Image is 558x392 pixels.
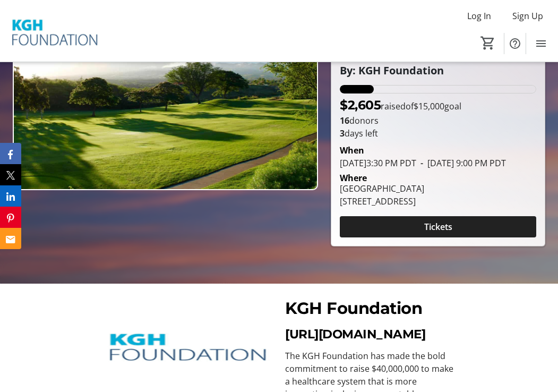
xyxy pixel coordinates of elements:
span: $2,605 [340,97,381,113]
div: [STREET_ADDRESS] [340,195,424,208]
button: Sign Up [504,7,552,24]
button: Cart [478,33,497,53]
button: Tickets [340,216,536,237]
span: - [416,157,427,169]
p: days left [340,127,536,140]
div: Where [340,174,367,182]
div: 17.366733333333332% of fundraising goal reached [340,85,536,93]
span: [DATE] 9:00 PM PDT [416,157,506,169]
div: [GEOGRAPHIC_DATA] [340,182,424,195]
span: Sign Up [512,10,543,22]
span: Log In [467,10,491,22]
p: raised of goal [340,96,461,114]
button: Menu [530,33,552,54]
p: By: KGH Foundation [340,65,536,76]
img: Campaign CTA Media Photo [13,18,318,190]
span: Tickets [424,220,452,233]
span: $15,000 [414,100,444,112]
button: Help [504,33,526,54]
span: [DATE] 3:30 PM PDT [340,157,416,169]
span: [URL][DOMAIN_NAME] [285,327,425,342]
span: 3 [340,127,345,139]
button: Log In [459,7,500,24]
p: KGH Foundation [285,296,458,321]
p: donors [340,114,536,127]
div: When [340,144,364,157]
b: 16 [340,115,349,126]
img: Kelowna General Hospital Foundation - UBC Southern Medical Program's Logo [6,4,101,57]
